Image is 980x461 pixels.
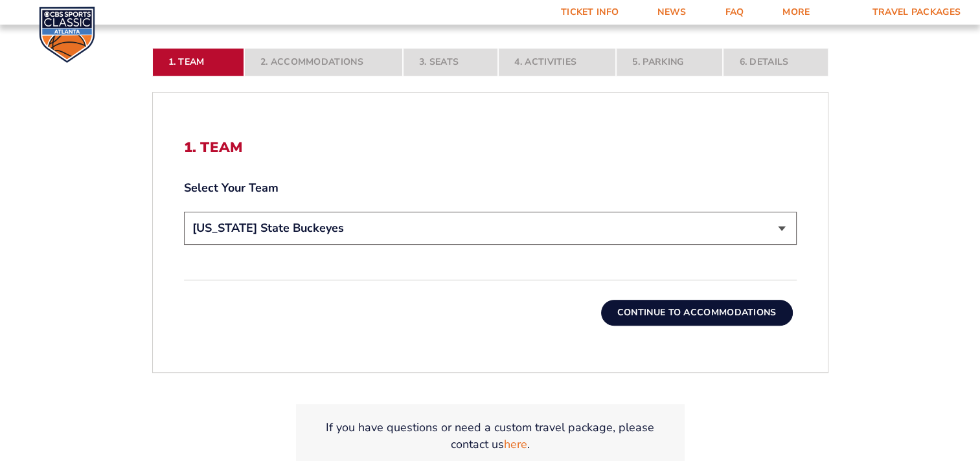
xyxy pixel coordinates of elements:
[504,436,527,453] a: here
[184,180,797,196] label: Select Your Team
[184,139,797,156] h2: 1. Team
[39,6,95,63] img: CBS Sports Classic
[601,300,793,326] button: Continue To Accommodations
[312,420,669,452] p: If you have questions or need a custom travel package, please contact us .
